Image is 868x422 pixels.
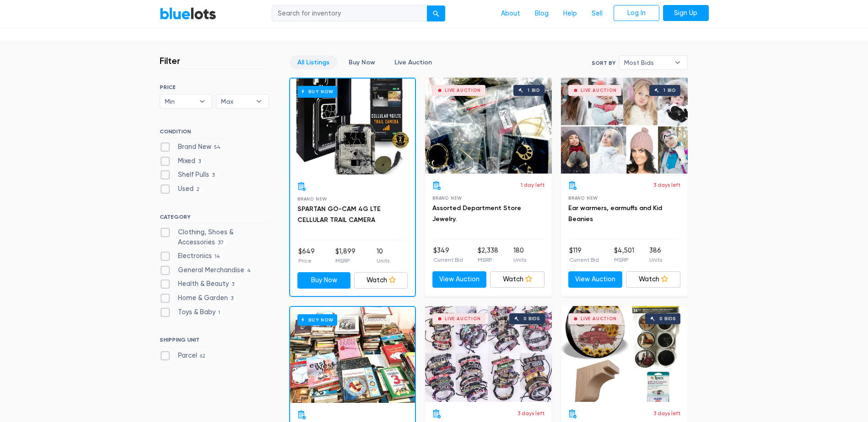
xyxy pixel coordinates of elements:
label: General Merchandise [160,265,254,275]
li: 180 [513,246,526,264]
a: View Auction [568,271,623,288]
a: Live Auction 0 bids [561,306,688,402]
a: Live Auction 1 bid [425,78,552,174]
span: 3 [195,158,204,165]
a: Watch [354,272,408,289]
p: Current Bid [569,256,599,264]
div: Live Auction [581,88,617,93]
span: Brand New [432,195,462,200]
span: 2 [194,186,203,193]
p: Units [649,256,662,264]
b: ▾ [249,95,269,108]
div: 1 bid [528,88,540,93]
label: Shelf Pulls [160,170,218,180]
b: ▾ [668,56,687,69]
a: Sign Up [663,5,709,21]
a: Buy Now [341,55,383,69]
h3: Filter [160,55,180,66]
a: View Auction [432,271,487,288]
li: $649 [298,247,315,265]
a: Log In [614,5,659,21]
label: Sort By [592,59,615,67]
p: MSRP [478,256,498,264]
h6: Buy Now [297,86,337,97]
label: Electronics [160,251,223,261]
h6: Buy Now [297,314,337,326]
p: MSRP [614,256,634,264]
label: Parcel [160,351,209,361]
span: 14 [212,253,223,260]
li: $4,501 [614,246,634,264]
div: 1 bid [663,88,676,93]
span: 4 [244,267,254,274]
a: All Listings [290,55,337,69]
span: 3 [228,295,237,302]
span: Max [221,95,251,108]
a: Live Auction 1 bid [561,78,688,174]
li: 10 [377,247,389,265]
a: Buy Now [290,307,415,403]
div: Live Auction [445,88,481,93]
b: ▾ [193,95,212,108]
label: Brand New [160,142,224,152]
p: Current Bid [433,256,463,264]
a: Buy Now [290,79,415,174]
a: Live Auction [387,55,440,69]
label: Clothing, Shoes & Accessories [160,227,269,247]
p: Price [298,257,315,265]
a: Watch [626,271,680,288]
li: 386 [649,246,662,264]
span: Brand New [568,195,598,200]
div: Live Auction [445,316,481,321]
span: 3 [209,172,218,179]
a: Ear warmers, earmuffs and Kid Beanies [568,204,662,223]
span: Most Bids [624,56,670,69]
label: Toys & Baby [160,307,223,317]
p: Units [377,257,389,265]
span: Min [165,95,195,108]
p: MSRP [335,257,356,265]
input: Search for inventory [272,5,427,22]
div: Live Auction [581,316,617,321]
label: Used [160,184,203,194]
div: 0 bids [523,316,540,321]
li: $349 [433,246,463,264]
p: 3 days left [653,409,680,417]
p: 1 day left [521,181,545,189]
span: 62 [197,353,209,360]
span: 1 [216,309,223,316]
a: BlueLots [160,7,216,20]
h6: PRICE [160,84,269,90]
p: 3 days left [653,181,680,189]
div: 0 bids [659,316,676,321]
h6: SHIPPING UNIT [160,337,269,347]
li: $2,338 [478,246,498,264]
span: 54 [211,144,224,151]
a: Live Auction 0 bids [425,306,552,402]
span: Brand New [297,196,327,201]
a: Help [556,5,584,22]
a: About [494,5,528,22]
a: Buy Now [297,272,351,289]
a: Watch [490,271,545,288]
p: 3 days left [518,409,545,417]
h6: CATEGORY [160,214,269,224]
label: Health & Beauty [160,279,237,289]
a: Assorted Department Store Jewelry. [432,204,521,223]
a: Sell [584,5,610,22]
label: Home & Garden [160,293,237,303]
label: Mixed [160,156,204,166]
li: $1,899 [335,247,356,265]
li: $119 [569,246,599,264]
a: Blog [528,5,556,22]
span: 3 [229,281,237,289]
p: Units [513,256,526,264]
h6: CONDITION [160,128,269,138]
a: SPARTAN GO-CAM 4G LTE CELLULAR TRAIL CAMERA [297,205,381,224]
span: 37 [215,239,227,247]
